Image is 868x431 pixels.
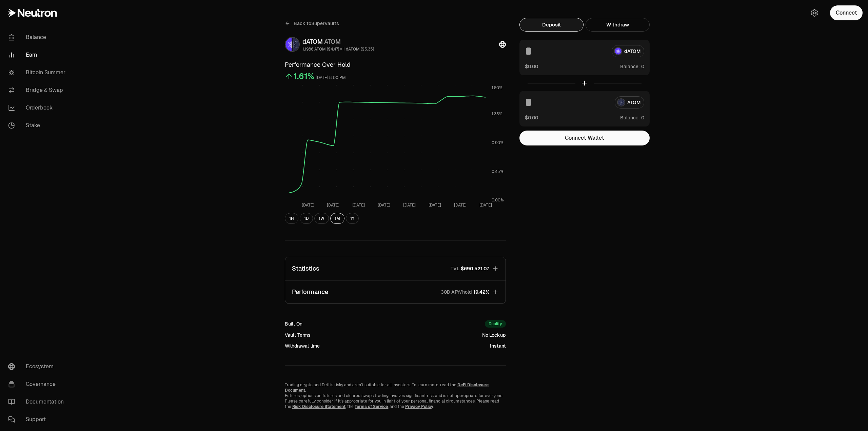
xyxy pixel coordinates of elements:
[519,18,584,32] button: Deposit
[285,38,292,51] img: dATOM Logo
[485,320,506,328] div: Duality
[451,265,459,272] p: TVL
[285,60,506,70] h3: Performance Over Hold
[479,202,492,208] tspan: [DATE]
[285,382,506,393] p: Trading crypto and Defi is risky and aren't suitable for all investors. To learn more, read the .
[294,71,314,82] div: 1.61%
[3,117,73,134] a: Stake
[324,38,341,45] span: ATOM
[441,289,472,295] p: 30D APY/hold
[302,202,314,208] tspan: [DATE]
[482,332,506,338] div: No Lockup
[314,213,329,224] button: 1W
[285,320,302,327] div: Built On
[3,393,73,411] a: Documentation
[429,202,441,208] tspan: [DATE]
[330,213,344,224] button: 1M
[3,411,73,428] a: Support
[294,20,339,27] span: Back to Supervaults
[454,202,467,208] tspan: [DATE]
[492,140,504,145] tspan: 0.90%
[490,342,506,349] div: Instant
[519,131,650,145] button: Connect Wallet
[403,202,416,208] tspan: [DATE]
[620,114,640,121] span: Balance:
[285,342,320,349] div: Withdrawal time
[302,37,374,46] div: dATOM
[293,38,299,51] img: ATOM Logo
[3,64,73,81] a: Bitcoin Summer
[620,63,640,70] span: Balance:
[3,99,73,117] a: Orderbook
[3,46,73,64] a: Earn
[285,213,298,224] button: 1H
[285,382,489,393] a: DeFi Disclosure Document
[586,18,650,32] button: Withdraw
[3,375,73,393] a: Governance
[525,114,538,121] button: $0.00
[3,28,73,46] a: Balance
[492,197,504,203] tspan: 0.00%
[285,280,506,303] button: Performance30D APY/hold19.42%
[302,46,374,52] div: 1.1986 ATOM ($4.47) = 1 dATOM ($5.35)
[492,169,504,174] tspan: 0.45%
[525,63,538,70] button: $0.00
[355,404,388,409] a: Terms of Service
[292,404,346,409] a: Risk Disclosure Statement
[346,213,359,224] button: 1Y
[473,289,489,295] span: 19.42%
[285,18,339,29] a: Back toSupervaults
[3,81,73,99] a: Bridge & Swap
[492,111,502,117] tspan: 1.35%
[292,287,328,297] p: Performance
[300,213,313,224] button: 1D
[285,393,506,409] p: Futures, options on futures and cleared swaps trading involves significant risk and is not approp...
[3,358,73,375] a: Ecosystem
[405,404,433,409] a: Privacy Policy
[352,202,365,208] tspan: [DATE]
[292,264,319,273] p: Statistics
[285,257,506,280] button: StatisticsTVL$690,521.07
[461,265,489,272] span: $690,521.07
[830,5,863,20] button: Connect
[285,332,310,338] div: Vault Terms
[327,202,339,208] tspan: [DATE]
[316,74,346,82] div: [DATE] 8:00 PM
[492,85,502,91] tspan: 1.80%
[378,202,390,208] tspan: [DATE]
